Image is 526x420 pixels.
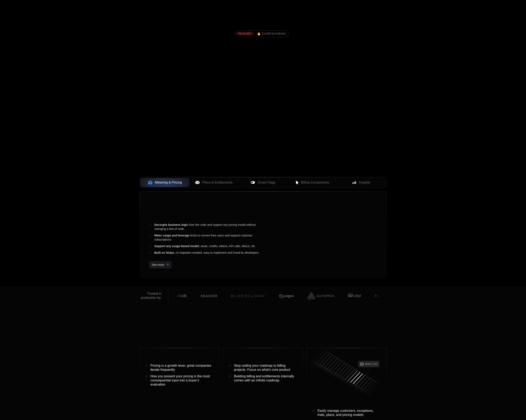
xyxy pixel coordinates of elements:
[149,244,266,248] div: seats, credits, tokens, API calls, MAUs, etc
[348,290,361,302] img: Customer 6
[234,364,290,371] span: Stop ceding your roadmap to billing projects. Focus on what’s core product
[202,180,233,185] span: Plans & Entitlements
[149,233,266,242] div: limits to convert free users and expand customer subscriptions
[140,178,189,187] button: Metering & Pricing
[235,32,286,36] a: [object Object],[object Object]
[307,290,334,302] img: Customer 5
[149,223,266,231] div: from the code and support any pricing model without changing a line of code.
[169,290,187,302] img: Customer 1
[154,251,175,254] span: Built on Stripe,
[301,180,329,185] span: Billing Components
[155,180,182,185] span: Metering & Pricing
[154,244,200,248] span: Support any usage-based model;
[150,364,212,371] span: Pricing is a growth lever, great companies iterate frequently
[258,180,275,185] span: Smart Flags
[337,178,386,187] button: Insights
[150,374,211,386] span: How you present your pricing is the most consequential input into a buyer's evaluation
[189,178,239,187] button: Plans & Entitlements
[201,290,217,302] img: Customer 2
[234,374,295,382] span: Building billing and entitlements internally comes with an infinite roadmap
[154,223,188,226] span: Decouple business logic
[231,290,265,302] img: Customer 3
[149,261,171,268] a: [object Object]
[287,178,337,187] button: Billing Components
[239,178,288,187] button: Smart Flags
[154,234,189,237] span: Meter usage and leverage
[257,32,286,35] span: 🔥 Credit burndown
[365,363,377,365] g: MONETIZE
[141,292,162,300] div: Trusted in production by:
[279,290,294,302] img: Customer 4
[359,180,370,185] span: Insights
[235,32,254,36] div: RELEASED
[152,263,164,267] span: See more
[149,251,266,255] div: no migration needed, easy to implement and loved by developers
[317,409,374,417] span: Easily manage customers, exceptions, trials, plans, and pricing models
